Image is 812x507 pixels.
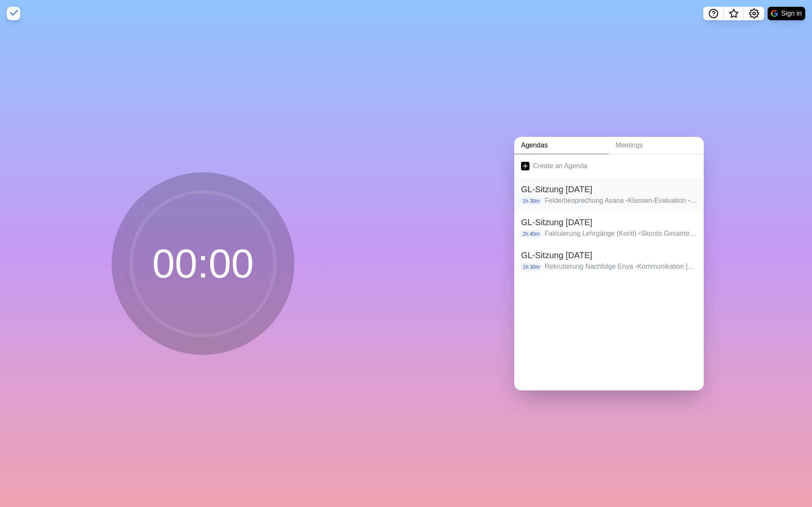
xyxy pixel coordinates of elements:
h2: GL-Sitzung [DATE] [521,249,697,262]
h2: GL-Sitzung [DATE] [521,183,697,196]
h2: GL-Sitzung [DATE] [521,216,697,229]
span: • [688,197,697,204]
a: Agendas [514,137,609,154]
button: Settings [744,7,764,20]
img: timeblocks logo [7,7,20,20]
p: Felderbesprechung Asana Klassen-Evaluation Weiteres Vorgehen E-Bill Preis-History Stehmeeting WLA... [545,196,697,206]
p: Rekrutierung Nachfolge Enya Kommunikation [PERSON_NAME]/[PERSON_NAME] Bürostühle Budgetprozess We... [545,262,697,272]
span: • [635,263,638,270]
a: Create an Agenda [514,154,704,178]
span: • [639,230,641,237]
p: 1h 30m [519,263,543,271]
a: Meetings [609,137,704,154]
button: Sign in [768,7,805,20]
p: 1h 30m [519,197,543,205]
button: What’s new [724,7,744,20]
p: Faktuierung Lehrgänge (Konti) Skonto Gesamtrg vs. 3 Monatszahlung Weiteres Vorgehen Campus Einfüh... [545,229,697,239]
button: Help [703,7,724,20]
p: 2h 40m [519,230,543,238]
span: • [625,197,628,204]
img: google logo [771,10,778,17]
